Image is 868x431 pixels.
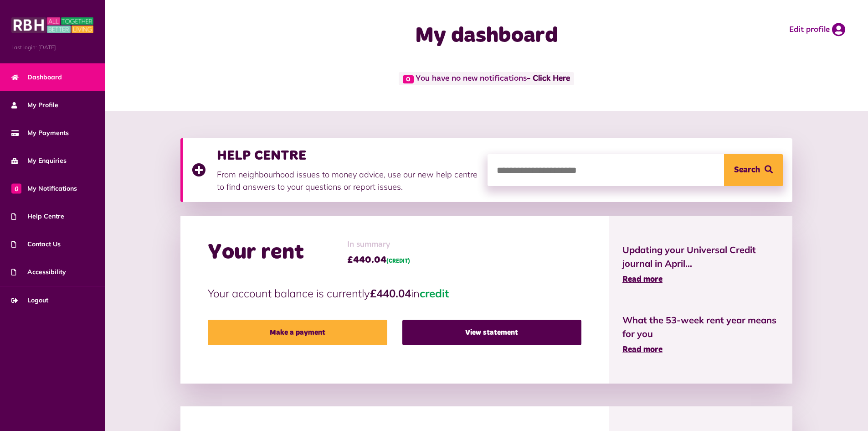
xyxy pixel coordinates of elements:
[403,75,414,83] span: 0
[11,239,61,249] span: Contact Us
[11,184,77,193] span: My Notifications
[734,154,760,186] span: Search
[622,243,779,286] a: Updating your Universal Credit journal in April... Read more
[789,23,845,36] a: Edit profile
[402,320,581,345] a: View statement
[724,154,783,186] button: Search
[11,100,58,110] span: My Profile
[347,239,410,251] span: In summary
[208,285,581,301] p: Your account balance is currently in
[622,346,663,354] span: Read more
[622,313,779,341] span: What the 53-week rent year means for you
[208,320,387,345] a: Make a payment
[11,156,67,166] span: My Enquiries
[622,275,663,284] span: Read more
[11,16,93,34] img: MyRBH
[527,75,570,83] a: - Click Here
[11,43,93,52] span: Last login: [DATE]
[11,267,66,277] span: Accessibility
[622,243,779,270] span: Updating your Universal Credit journal in April...
[305,23,668,49] h1: My dashboard
[11,183,21,193] span: 0
[399,72,574,85] span: You have no new notifications
[347,253,410,267] span: £440.04
[208,239,304,266] h2: Your rent
[11,73,62,82] span: Dashboard
[11,128,69,138] span: My Payments
[11,296,48,305] span: Logout
[217,168,478,193] p: From neighbourhood issues to money advice, use our new help centre to find answers to your questi...
[11,212,64,221] span: Help Centre
[386,259,410,264] span: (CREDIT)
[217,147,478,164] h3: HELP CENTRE
[370,286,411,300] strong: £440.04
[622,313,779,356] a: What the 53-week rent year means for you Read more
[420,286,449,300] span: credit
